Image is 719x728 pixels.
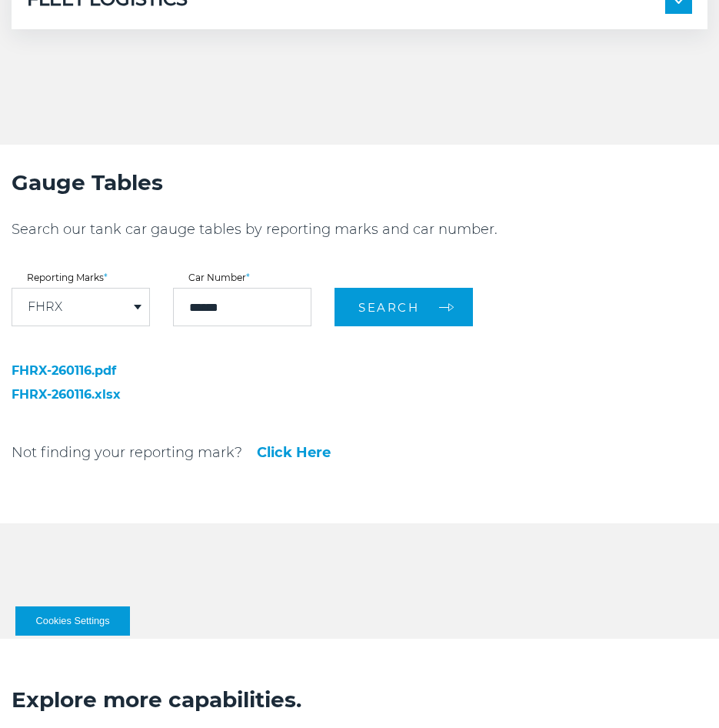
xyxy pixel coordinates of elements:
p: Not finding your reporting mark? [12,443,242,462]
button: Cookies Settings [15,606,130,636]
span: Search [358,300,419,315]
label: Car Number [173,273,311,282]
a: FHRX [28,301,62,313]
h2: Explore more capabilities. [12,685,707,714]
label: Reporting Marks [12,273,150,282]
button: Search arrow arrow [335,288,473,326]
a: FHRX-260116.xlsx [12,389,227,401]
p: Search our tank car gauge tables by reporting marks and car number. [12,220,707,239]
h2: Gauge Tables [12,168,707,197]
a: Click Here [257,446,331,459]
a: FHRX-260116.pdf [12,365,227,377]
